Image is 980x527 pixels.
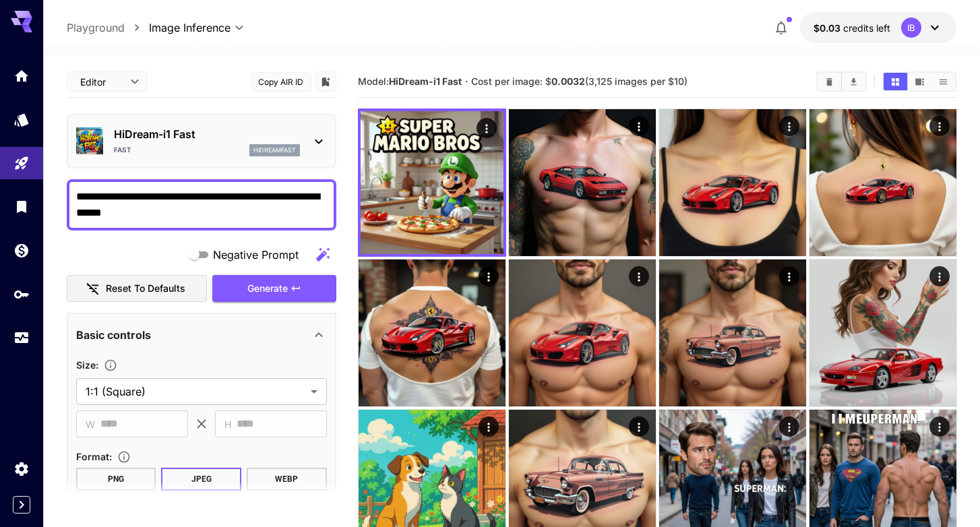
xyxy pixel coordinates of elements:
[76,451,112,462] span: Format :
[628,266,648,286] div: Actions
[253,146,296,155] p: hidreamfast
[149,20,231,36] span: Image Inference
[67,20,149,36] nav: breadcrumb
[389,75,462,87] b: HiDream-i1 Fast
[809,259,956,406] img: 9k=
[76,327,151,343] p: Basic controls
[809,109,956,256] img: Z
[359,259,506,406] img: 9k=
[476,118,496,138] div: Actions
[478,416,498,437] div: Actions
[816,71,867,92] div: Clear ImagesDownload All
[358,75,462,87] span: Model:
[212,275,336,303] button: Generate
[465,73,468,90] p: ·
[509,259,656,406] img: Z
[13,460,30,477] div: Settings
[843,22,890,34] span: credits left
[478,266,498,286] div: Actions
[551,75,585,87] b: 0.0032
[86,383,305,400] span: 1:1 (Square)
[13,330,30,346] div: Usage
[931,73,955,90] button: Show images in list view
[80,75,122,89] span: Editor
[882,71,956,92] div: Show images in grid viewShow images in video viewShow images in list view
[76,121,327,162] div: HiDream-i1 FastFasthidreamfast
[247,280,288,297] span: Generate
[842,73,865,90] button: Download All
[509,109,656,256] img: Z
[13,111,30,128] div: Models
[213,247,299,263] span: Negative Prompt
[929,416,949,437] div: Actions
[908,73,931,90] button: Show images in video view
[112,450,136,464] button: Choose the file format for the output image.
[471,75,687,87] span: Cost per image: $ (3,125 images per $10)
[76,359,98,371] span: Size :
[13,286,30,303] div: API Keys
[901,18,921,38] div: IB
[86,416,95,432] span: W
[814,21,890,35] div: $0.02916
[628,116,648,136] div: Actions
[114,145,131,155] p: Fast
[251,72,311,92] button: Copy AIR ID
[659,259,806,406] img: 9k=
[98,359,123,372] button: Adjust the dimensions of the generated image by specifying its width and height in pixels, or sel...
[76,468,156,491] button: PNG
[67,20,125,36] a: Playground
[818,73,841,90] button: Clear Images
[247,468,327,491] button: WEBP
[929,116,949,136] div: Actions
[800,12,956,43] button: $0.02916IB
[628,416,648,437] div: Actions
[814,22,843,34] span: $0.03
[929,266,949,286] div: Actions
[224,416,231,432] span: H
[13,242,30,259] div: Wallet
[778,266,799,286] div: Actions
[13,67,30,84] div: Home
[13,496,30,514] button: Expand sidebar
[13,155,30,172] div: Playground
[884,73,907,90] button: Show images in grid view
[67,275,207,303] button: Reset to defaults
[76,319,327,351] div: Basic controls
[319,73,332,90] button: Add to library
[361,111,503,254] img: 9k=
[659,109,806,256] img: 2Q==
[114,126,300,142] p: HiDream-i1 Fast
[778,416,799,437] div: Actions
[13,198,30,215] div: Library
[161,468,241,491] button: JPEG
[778,116,799,136] div: Actions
